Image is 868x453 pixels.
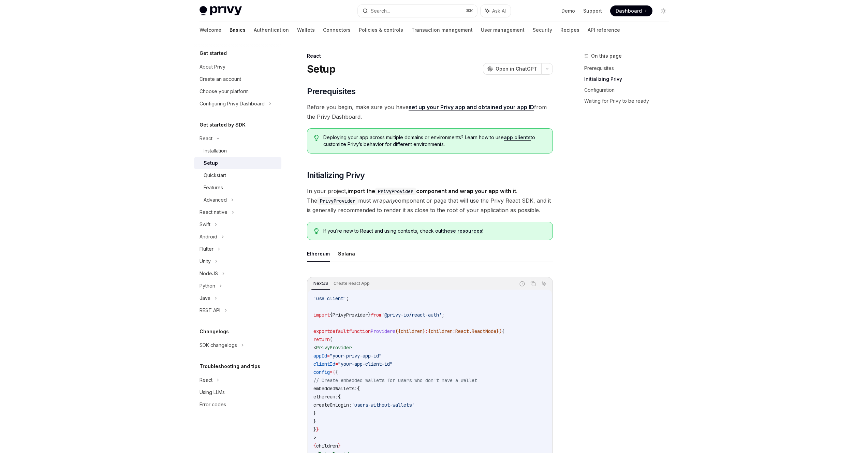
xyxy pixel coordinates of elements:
span: Dashboard [616,8,642,14]
a: API reference [588,22,620,38]
a: Setup [194,157,281,169]
span: { [313,443,316,449]
span: Initializing Privy [307,170,365,181]
span: function [349,328,371,334]
span: { [502,328,504,334]
a: Create an account [194,73,281,85]
div: Configuring Privy Dashboard [200,100,265,108]
span: Before you begin, make sure you have from the Privy Dashboard. [307,102,553,121]
div: Swift [200,220,210,229]
span: = [335,361,338,367]
span: } [338,443,341,449]
span: If you’re new to React and using contexts, check out ! [323,228,545,234]
div: Create React App [332,279,372,288]
span: { [338,394,341,400]
div: NodeJS [200,269,218,278]
span: ; [442,312,444,318]
button: Solana [338,246,355,262]
svg: Tip [314,135,319,141]
span: Open in ChatGPT [496,65,537,72]
span: Providers [371,328,395,334]
div: Flutter [200,245,214,253]
a: Security [533,22,552,38]
div: Using LLMs [200,388,225,396]
span: { [335,369,338,375]
div: NextJS [311,279,330,288]
a: Features [194,181,281,194]
div: Unity [200,257,211,265]
span: ethereum: [313,394,338,400]
span: Deploying your app across multiple domains or environments? Learn how to use to customize Privy’s... [323,134,545,148]
span: ⌘ K [466,8,473,14]
div: React [200,376,212,384]
span: < [313,345,316,351]
span: "your-app-client-id" [338,361,393,367]
a: these [442,228,456,234]
span: // Create embedded wallets for users who don't have a wallet [313,377,477,383]
div: Choose your platform [200,87,249,96]
div: Setup [204,159,218,167]
span: createOnLogin: [313,402,352,408]
button: Ethereum [307,246,330,262]
span: from [371,312,382,318]
span: embeddedWallets: [313,385,357,392]
a: Prerequisites [584,63,674,74]
span: "your-privy-app-id" [330,353,382,359]
a: Configuration [584,85,674,96]
span: } [316,426,319,433]
span: }) [496,328,502,334]
a: Demo [561,8,575,14]
span: clientId [313,361,335,367]
span: children [316,443,338,449]
a: Authentication [254,22,289,38]
span: } [313,410,316,416]
button: Open in ChatGPT [483,63,541,75]
div: Features [204,184,223,192]
button: Search...⌘K [358,5,477,17]
span: ({ [395,328,401,334]
span: React [455,328,469,334]
a: Support [583,8,602,14]
a: Transaction management [411,22,473,38]
span: Prerequisites [307,86,356,97]
span: : [453,328,455,334]
span: PrivyProvider [333,312,368,318]
a: Waiting for Privy to be ready [584,96,674,106]
em: any [386,197,395,204]
span: . [469,328,472,334]
button: Ask AI [481,5,511,17]
span: Ask AI [492,8,506,14]
span: children [431,328,453,334]
a: Connectors [323,22,351,38]
span: { [330,312,333,318]
div: REST API [200,306,220,315]
div: Search... [371,7,390,15]
div: Android [200,233,217,241]
h5: Get started [200,49,227,57]
span: children [401,328,423,334]
span: ( [330,336,333,342]
span: : [425,328,428,334]
a: Choose your platform [194,85,281,98]
a: Policies & controls [359,22,403,38]
div: Python [200,282,215,290]
strong: import the component and wrap your app with it [348,188,516,194]
a: About Privy [194,61,281,73]
span: = [327,353,330,359]
span: ReactNode [472,328,496,334]
span: > [313,435,316,441]
div: Java [200,294,210,302]
h1: Setup [307,63,335,75]
a: Wallets [297,22,315,38]
a: Welcome [200,22,221,38]
h5: Get started by SDK [200,121,246,129]
span: return [313,336,330,342]
button: Copy the contents from the code block [529,279,538,288]
a: Installation [194,145,281,157]
a: Initializing Privy [584,74,674,85]
h5: Changelogs [200,327,229,336]
span: '@privy-io/react-auth' [382,312,442,318]
img: light logo [200,6,242,16]
button: Toggle dark mode [658,5,669,16]
span: default [330,328,349,334]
